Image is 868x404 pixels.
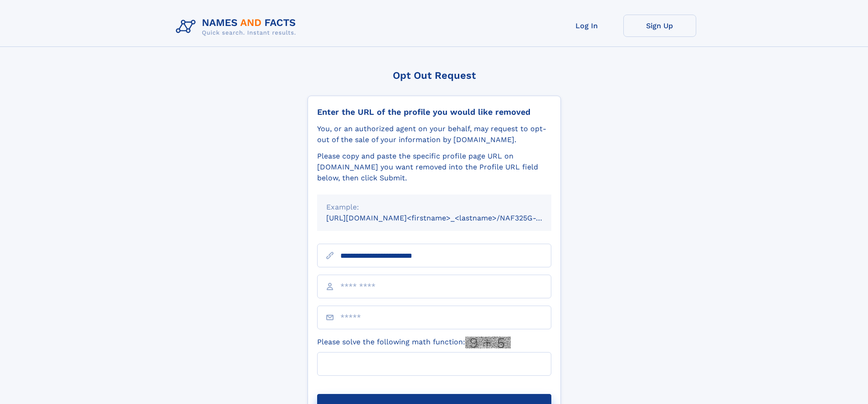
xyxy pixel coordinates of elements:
div: You, or an authorized agent on your behalf, may request to opt-out of the sale of your informatio... [317,123,551,145]
a: Sign Up [623,15,696,37]
div: Example: [326,202,542,213]
div: Opt Out Request [308,70,561,81]
a: Log In [550,15,623,37]
small: [URL][DOMAIN_NAME]<firstname>_<lastname>/NAF325G-xxxxxxxx [326,214,569,222]
div: Enter the URL of the profile you would like removed [317,107,551,117]
img: Logo Names and Facts [172,15,303,39]
label: Please solve the following math function: [317,337,511,348]
div: Please copy and paste the specific profile page URL on [DOMAIN_NAME] you want removed into the Pr... [317,151,551,184]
